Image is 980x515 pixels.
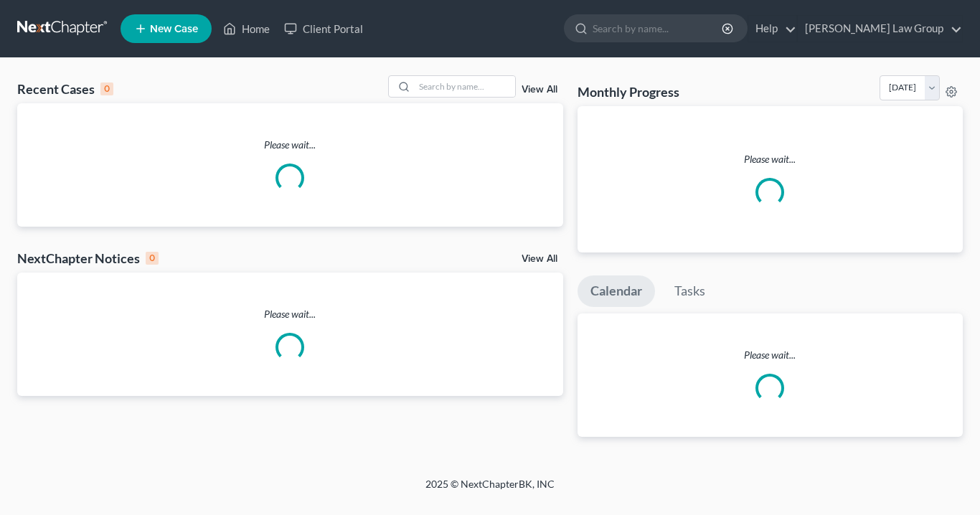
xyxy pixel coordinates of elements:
div: 0 [100,82,113,95]
div: 2025 © NextChapterBK, INC [81,477,899,503]
input: Search by name... [593,15,724,42]
div: NextChapter Notices [17,250,159,267]
input: Search by name... [415,76,515,97]
a: Calendar [578,275,655,307]
a: Help [748,16,796,42]
h3: Monthly Progress [578,83,679,100]
div: Recent Cases [17,80,113,98]
a: View All [522,254,557,264]
a: View All [522,85,557,95]
p: Please wait... [17,307,563,321]
a: Client Portal [277,16,370,42]
p: Please wait... [578,348,963,362]
p: Please wait... [589,152,952,166]
a: Home [216,16,277,42]
div: 0 [146,252,159,265]
a: Tasks [661,275,718,307]
a: [PERSON_NAME] Law Group [798,16,962,42]
p: Please wait... [17,138,563,152]
span: New Case [150,24,198,34]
